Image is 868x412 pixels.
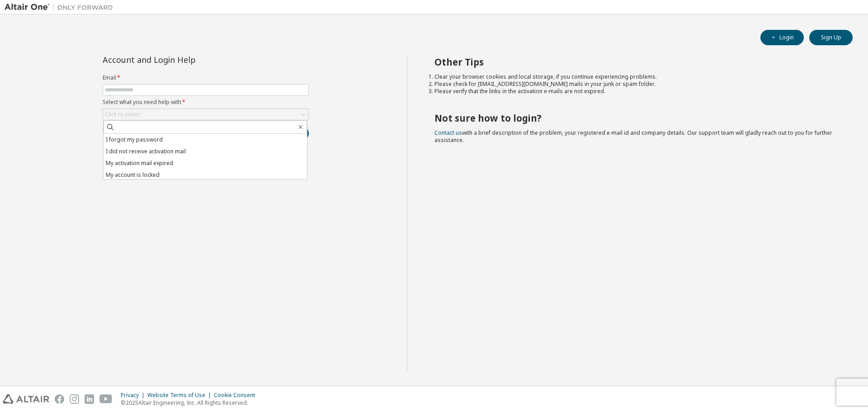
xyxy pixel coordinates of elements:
[434,112,837,124] h2: Not sure how to login?
[104,134,307,146] li: I forgot my password
[85,394,94,404] img: linkedin.svg
[55,394,64,404] img: facebook.svg
[121,399,260,407] p: © 2025 Altair Engineering, Inc. All Rights Reserved.
[434,73,837,81] li: Clear your browser cookies and local storage, if you continue experiencing problems.
[434,129,832,144] span: with a brief description of the problem, your registered e-mail id and company details. Our suppo...
[434,88,837,95] li: Please verify that the links in the activation e-mails are not expired.
[103,109,308,120] div: Click to select
[434,81,837,88] li: Please check for [EMAIL_ADDRESS][DOMAIN_NAME] mails in your junk or spam folder.
[103,56,268,63] div: Account and Login Help
[99,394,113,404] img: youtube.svg
[3,394,49,404] img: altair_logo.svg
[70,394,79,404] img: instagram.svg
[121,392,147,399] div: Privacy
[760,30,804,45] button: Login
[103,74,309,81] label: Email
[434,129,462,137] a: Contact us
[214,392,260,399] div: Cookie Consent
[5,3,118,12] img: Altair One
[147,392,214,399] div: Website Terms of Use
[434,56,837,68] h2: Other Tips
[103,99,309,106] label: Select what you need help with
[809,30,853,45] button: Sign Up
[105,111,140,118] div: Click to select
